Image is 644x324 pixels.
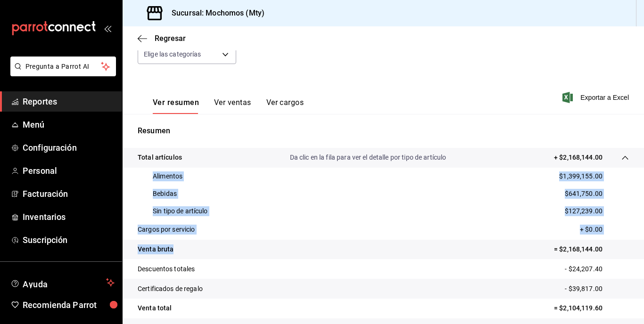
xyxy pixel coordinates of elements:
p: = $2,104,119.60 [554,303,629,313]
p: Resumen [138,125,629,137]
p: Certificados de regalo [138,284,203,294]
span: Menú [23,118,115,131]
span: Regresar [155,34,186,43]
p: Descuentos totales [138,264,195,274]
p: Cargos por servicio [138,225,195,235]
p: = $2,168,144.00 [554,244,629,254]
p: Alimentos [153,171,182,181]
div: navigation tabs [153,98,304,114]
h3: Sucursal: Mochomos (Mty) [164,8,264,19]
span: Pregunta a Parrot AI [25,62,101,72]
p: Venta total [138,303,172,313]
p: - $39,817.00 [565,284,629,294]
span: Recomienda Parrot [23,299,115,311]
p: - $24,207.40 [565,264,629,274]
p: Venta bruta [138,244,173,254]
button: Pregunta a Parrot AI [10,57,116,76]
p: Sin tipo de artículo [153,206,208,216]
button: Ver ventas [214,98,251,114]
span: Inventarios [23,211,115,223]
button: Exportar a Excel [564,92,629,103]
button: Regresar [138,34,186,43]
p: $641,750.00 [565,189,603,199]
a: Pregunta a Parrot AI [7,68,116,78]
span: Ayuda [23,277,102,288]
button: Ver resumen [153,98,199,114]
span: Personal [23,164,115,177]
p: $1,399,155.00 [559,171,603,181]
p: + $2,168,144.00 [554,153,603,162]
p: + $0.00 [580,225,629,235]
p: Bebidas [153,189,177,199]
p: Total artículos [138,153,182,162]
button: Ver cargos [266,98,304,114]
span: Facturación [23,187,115,200]
span: Reportes [23,95,115,108]
span: Suscripción [23,234,115,246]
p: $127,239.00 [565,206,603,216]
span: Elige las categorías [144,49,201,59]
button: open_drawer_menu [104,24,111,32]
p: Da clic en la fila para ver el detalle por tipo de artículo [290,153,446,162]
span: Configuración [23,141,115,154]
